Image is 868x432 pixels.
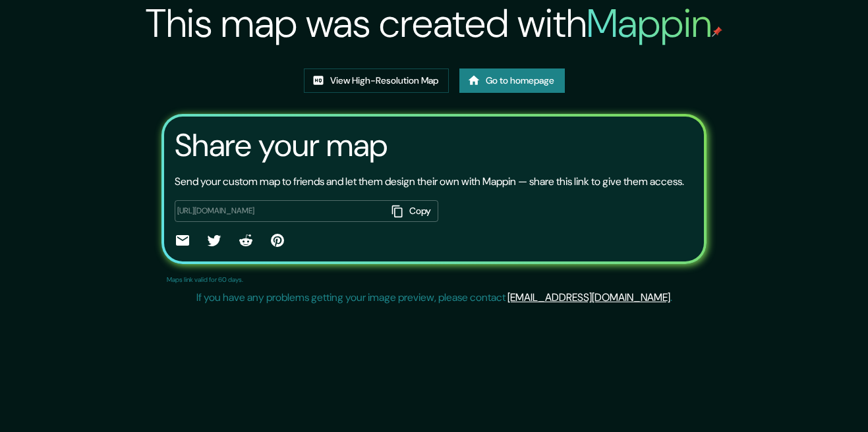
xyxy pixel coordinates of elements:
[459,68,565,93] a: Go to homepage
[175,127,388,164] h3: Share your map
[196,290,672,306] p: If you have any problems getting your image preview, please contact .
[712,26,722,37] img: mappin-pin
[387,200,438,222] button: Copy
[175,174,684,190] p: Send your custom map to friends and let them design their own with Mappin — share this link to gi...
[167,275,243,284] p: Maps link valid for 60 days.
[304,68,449,93] a: View High-Resolution Map
[507,290,670,304] a: [EMAIL_ADDRESS][DOMAIN_NAME]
